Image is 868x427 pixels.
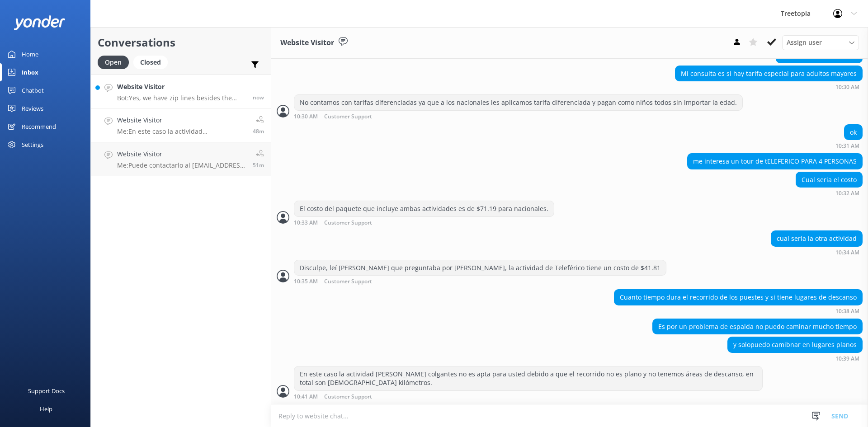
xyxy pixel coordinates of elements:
a: Website VisitorMe:En este caso la actividad [PERSON_NAME] colgantes no es apta para usted debido ... [91,108,271,142]
div: Closed [133,56,168,69]
div: Sep 06 2025 10:41am (UTC -06:00) America/Mexico_City [294,393,763,400]
div: Cuanto tiempo dura el recorrido de los puestes y si tiene lugares de descanso [614,290,862,305]
a: Closed [133,57,172,67]
div: Recommend [22,117,56,136]
strong: 10:31 AM [835,143,859,149]
div: cual seria la otra actividad [771,231,862,246]
div: Chatbot [22,81,44,99]
div: Help [40,400,52,418]
strong: 10:30 AM [294,114,318,120]
strong: 10:34 AM [835,250,859,255]
a: Open [98,57,133,67]
strong: 10:35 AM [294,279,318,285]
strong: 10:38 AM [835,309,859,314]
p: Me: En este caso la actividad [PERSON_NAME] colgantes no es apta para usted debido a que el recor... [117,127,246,136]
h3: Website Visitor [280,37,334,49]
div: Sep 06 2025 10:35am (UTC -06:00) America/Mexico_City [294,278,666,285]
div: Sep 06 2025 10:39am (UTC -06:00) America/Mexico_City [727,355,863,361]
div: Sep 06 2025 10:32am (UTC -06:00) America/Mexico_City [796,190,863,196]
span: Sep 06 2025 10:38am (UTC -06:00) America/Mexico_City [253,161,264,169]
div: En este caso la actividad [PERSON_NAME] colgantes no es apta para usted debido a que el recorrido... [294,366,762,390]
div: Assign User [782,35,859,50]
strong: 10:41 AM [294,394,318,400]
div: Disculpe, leí [PERSON_NAME] que preguntaba por [PERSON_NAME], la actividad de Teleférico tiene un... [294,260,666,276]
img: yonder-white-logo.png [14,15,66,30]
div: Mi consulta es si hay tarifa especial para adultos mayores [675,66,862,81]
div: Sep 06 2025 10:34am (UTC -06:00) America/Mexico_City [771,249,863,255]
div: No contamos con tarifas diferenciadas ya que a los nacionales les aplicamos tarifa diferenciada y... [294,95,742,110]
p: Me: Puede contactarlo al [EMAIL_ADDRESS][DOMAIN_NAME]. [117,161,246,169]
div: Sep 06 2025 10:30am (UTC -06:00) America/Mexico_City [675,84,863,90]
div: y solopuedo camibnar en lugares planos [728,337,862,352]
div: Home [22,45,38,63]
h4: Website Visitor [117,149,246,159]
a: Website VisitorMe:Puede contactarlo al [EMAIL_ADDRESS][DOMAIN_NAME].51m [91,142,271,176]
a: Website VisitorBot:Yes, we have zip lines besides the Zipline Bike. Tandem zip lining is availabl... [91,75,271,108]
span: Sep 06 2025 11:29am (UTC -06:00) America/Mexico_City [253,94,264,101]
span: Customer Support [324,114,372,120]
span: Customer Support [324,279,372,285]
div: Support Docs [28,382,65,400]
strong: 10:32 AM [835,191,859,196]
div: Inbox [22,63,38,81]
div: Es por un problema de espalda no puedo caminar mucho tiempo [653,319,862,334]
div: Open [98,56,129,69]
span: Customer Support [324,220,372,226]
div: Sep 06 2025 10:33am (UTC -06:00) America/Mexico_City [294,219,554,226]
span: Assign user [787,38,822,47]
div: Sep 06 2025 10:31am (UTC -06:00) America/Mexico_City [835,142,863,149]
p: Bot: Yes, we have zip lines besides the Zipline Bike. Tandem zip lining is available on our two l... [117,94,246,102]
h4: Website Visitor [117,82,246,92]
span: Customer Support [324,394,372,400]
div: ok [844,125,862,140]
div: Sep 06 2025 10:38am (UTC -06:00) America/Mexico_City [614,308,863,314]
div: Settings [22,136,43,154]
strong: 10:39 AM [835,356,859,361]
h2: Conversations [98,34,264,51]
div: Sep 06 2025 10:30am (UTC -06:00) America/Mexico_City [294,113,743,120]
strong: 10:33 AM [294,220,318,226]
div: Reviews [22,99,43,117]
span: Sep 06 2025 10:41am (UTC -06:00) America/Mexico_City [253,127,264,135]
div: El costo del paquete que incluye ambas actividades es de $71.19 para nacionales. [294,201,554,216]
h4: Website Visitor [117,115,246,125]
div: me interesa un tour de tELEFERICO PARA 4 PERSONAS [688,154,862,169]
strong: 10:30 AM [835,84,859,90]
div: Cual seria el costo [796,172,862,188]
